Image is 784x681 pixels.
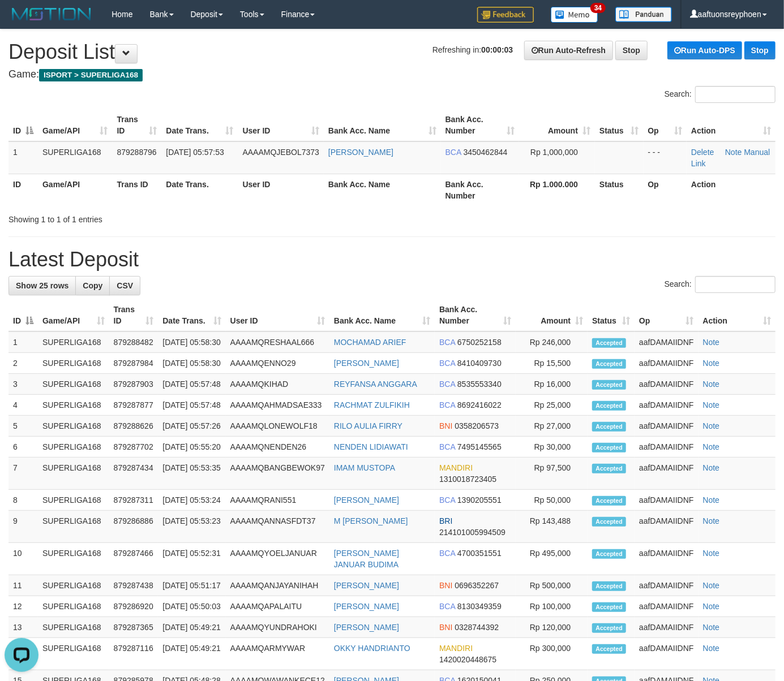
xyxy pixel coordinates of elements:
a: [PERSON_NAME] JANUAR BUDIMA [334,549,399,569]
a: Note [703,463,720,472]
input: Search: [695,86,776,103]
td: 879286920 [109,596,158,617]
span: Refreshing in: [432,45,513,54]
span: AAAAMQJEBOL7373 [243,148,319,157]
th: Bank Acc. Number [441,174,520,206]
div: Showing 1 to 1 of 1 entries [8,209,318,225]
a: Note [703,442,720,451]
th: Bank Acc. Number: activate to sort column ascending [441,109,520,141]
td: 13 [8,617,38,638]
td: [DATE] 05:50:03 [158,596,225,617]
td: [DATE] 05:57:48 [158,395,225,416]
td: AAAAMQYOELJANUAR [226,543,329,575]
td: 879287466 [109,543,158,575]
span: Accepted [592,401,626,411]
td: AAAAMQBANGBEWOK97 [226,458,329,490]
span: Copy 6750252158 to clipboard [457,338,502,347]
td: aafDAMAIIDNF [635,458,698,490]
a: CSV [109,276,140,295]
th: Date Trans.: activate to sort column ascending [158,299,225,331]
a: Note [703,400,720,410]
span: BCA [445,148,461,157]
a: NENDEN LIDIAWATI [334,442,408,451]
th: Game/API: activate to sort column ascending [38,299,109,331]
a: RILO AULIA FIRRY [334,421,402,430]
td: 10 [8,543,38,575]
td: [DATE] 05:57:26 [158,416,225,437]
a: Copy [75,276,110,295]
td: 879287702 [109,437,158,458]
td: aafDAMAIIDNF [635,395,698,416]
span: Show 25 rows [16,281,68,290]
td: 879287434 [109,458,158,490]
th: Bank Acc. Name [324,174,441,206]
a: Delete [691,148,714,157]
th: ID: activate to sort column descending [8,299,38,331]
label: Search: [665,276,776,293]
td: SUPERLIGA168 [38,374,109,395]
a: RACHMAT ZULFIKIH [334,400,410,410]
span: Copy 7495145565 to clipboard [457,442,502,451]
a: Manual Link [691,148,770,168]
th: ID [8,174,38,206]
th: Trans ID [113,174,162,206]
td: aafDAMAIIDNF [635,416,698,437]
span: CSV [117,281,133,290]
a: Note [703,495,720,505]
td: SUPERLIGA168 [38,353,109,374]
td: SUPERLIGA168 [38,511,109,543]
td: [DATE] 05:55:20 [158,437,225,458]
a: REYFANSA ANGGARA [334,380,417,389]
span: BNI [439,581,452,590]
span: Accepted [592,517,626,527]
td: 9 [8,511,38,543]
th: Status [595,174,643,206]
span: Copy 214101005994509 to clipboard [439,528,505,537]
td: aafDAMAIIDNF [635,374,698,395]
td: Rp 30,000 [516,437,588,458]
span: BCA [439,380,455,389]
th: Trans ID: activate to sort column ascending [113,109,162,141]
span: Accepted [592,581,626,591]
td: aafDAMAIIDNF [635,543,698,575]
td: Rp 16,000 [516,374,588,395]
td: aafDAMAIIDNF [635,511,698,543]
td: aafDAMAIIDNF [635,596,698,617]
td: [DATE] 05:58:30 [158,353,225,374]
td: 4 [8,395,38,416]
td: 879288626 [109,416,158,437]
a: Run Auto-DPS [667,41,742,59]
a: [PERSON_NAME] [328,148,393,157]
td: [DATE] 05:51:17 [158,575,225,596]
h4: Game: [8,69,776,80]
span: Copy [83,281,102,290]
a: MOCHAMAD ARIEF [334,338,406,347]
span: Accepted [592,644,626,654]
td: AAAAMQANNASFDT37 [226,511,329,543]
td: AAAAMQAPALAITU [226,596,329,617]
td: 879287877 [109,395,158,416]
td: AAAAMQARMYWAR [226,638,329,670]
th: Bank Acc. Name: activate to sort column ascending [324,109,441,141]
th: Bank Acc. Number: activate to sort column ascending [435,299,516,331]
td: 5 [8,416,38,437]
th: Status: activate to sort column ascending [595,109,643,141]
td: 879287984 [109,353,158,374]
td: 6 [8,437,38,458]
td: SUPERLIGA168 [38,437,109,458]
td: 879288482 [109,331,158,353]
a: IMAM MUSTOPA [334,463,395,472]
td: 3 [8,374,38,395]
span: Rp 1,000,000 [530,148,578,157]
td: 11 [8,575,38,596]
span: Copy 8692416022 to clipboard [457,400,502,410]
td: [DATE] 05:58:30 [158,331,225,353]
span: ISPORT > SUPERLIGA168 [39,69,143,81]
span: Accepted [592,443,626,452]
span: BCA [439,602,455,611]
td: SUPERLIGA168 [38,416,109,437]
td: Rp 100,000 [516,596,588,617]
img: Button%20Memo.svg [551,7,598,23]
td: 7 [8,458,38,490]
th: Op: activate to sort column ascending [644,109,687,141]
